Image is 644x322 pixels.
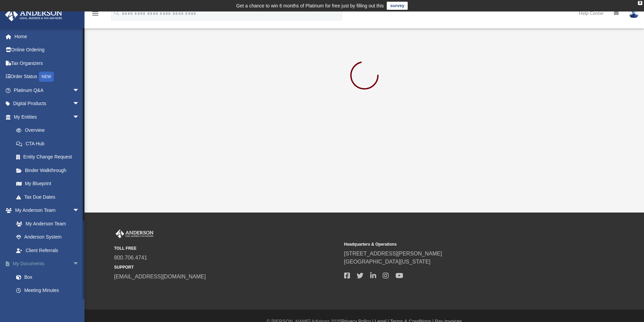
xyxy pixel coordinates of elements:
a: Digital Productsarrow_drop_down [5,97,90,110]
a: Forms Library [9,297,86,311]
a: [EMAIL_ADDRESS][DOMAIN_NAME] [114,274,206,279]
small: TOLL FREE [114,245,339,251]
a: Box [9,270,86,284]
a: Binder Walkthrough [9,164,90,177]
img: Anderson Advisors Platinum Portal [3,8,64,21]
a: Order StatusNEW [5,70,90,84]
a: My Entitiesarrow_drop_down [5,110,90,124]
span: arrow_drop_down [73,97,86,111]
small: SUPPORT [114,264,339,270]
a: Online Ordering [5,43,90,57]
a: Meeting Minutes [9,284,90,297]
i: menu [91,9,99,18]
a: menu [91,13,99,18]
a: My Anderson Teamarrow_drop_down [5,204,86,217]
i: search [113,9,120,17]
a: Entity Change Request [9,150,90,164]
a: My Anderson Team [9,217,83,230]
a: [GEOGRAPHIC_DATA][US_STATE] [344,259,431,265]
a: Platinum Q&Aarrow_drop_down [5,83,90,97]
div: Get a chance to win 6 months of Platinum for free just by filling out this [236,2,384,10]
a: 800.706.4741 [114,255,147,261]
span: arrow_drop_down [73,204,86,218]
a: survey [387,2,408,10]
span: arrow_drop_down [73,83,86,97]
a: Tax Organizers [5,56,90,70]
a: Home [5,30,90,43]
a: Client Referrals [9,244,86,257]
span: arrow_drop_down [73,257,86,271]
span: arrow_drop_down [73,110,86,124]
a: [STREET_ADDRESS][PERSON_NAME] [344,251,442,256]
small: Headquarters & Operations [344,241,569,247]
div: NEW [39,72,54,82]
a: Tax Due Dates [9,190,90,204]
a: My Documentsarrow_drop_down [5,257,90,271]
a: My Blueprint [9,177,86,191]
a: CTA Hub [9,137,90,150]
a: Overview [9,124,90,137]
img: Anderson Advisors Platinum Portal [114,229,155,238]
div: close [638,1,642,5]
a: Anderson System [9,230,86,244]
img: User Pic [629,8,639,18]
